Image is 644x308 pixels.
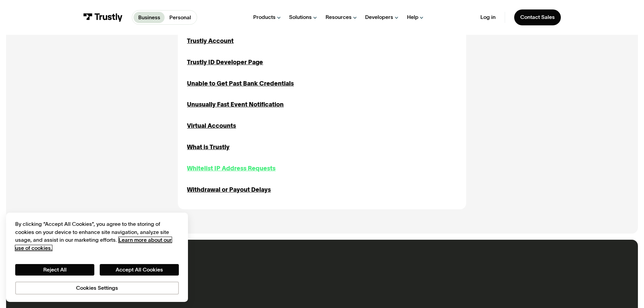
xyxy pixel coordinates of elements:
div: Resources [326,14,352,21]
a: Withdrawal or Payout Delays [187,185,271,194]
div: By clicking “Accept All Cookies”, you agree to the storing of cookies on your device to enhance s... [15,220,179,252]
a: Contact Sales [514,9,561,25]
img: Trustly Logo [83,13,123,22]
a: Whitelist IP Address Requests [187,164,276,173]
div: Cookie banner [6,213,188,302]
button: Accept All Cookies [100,264,179,276]
p: Personal [169,14,191,22]
a: Virtual Accounts [187,121,236,131]
div: Developers [365,14,393,21]
div: Solutions [289,14,312,21]
div: Contact Sales [520,14,555,21]
div: Help [407,14,419,21]
a: Business [134,12,165,23]
a: What is Trustly [187,143,230,152]
a: Log in [480,14,496,21]
a: Personal [165,12,195,23]
div: Products [253,14,276,21]
a: Unusually Fast Event Notification [187,100,284,109]
a: More information about your privacy, opens in a new tab [15,237,172,251]
button: Reject All [15,264,94,276]
a: Trustly Account [187,37,234,46]
a: Unable to Get Past Bank Credentials [187,79,294,88]
p: Business [138,14,160,22]
div: Privacy [15,220,179,294]
a: Trustly ID Developer Page [187,58,263,67]
button: Cookies Settings [15,282,179,294]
